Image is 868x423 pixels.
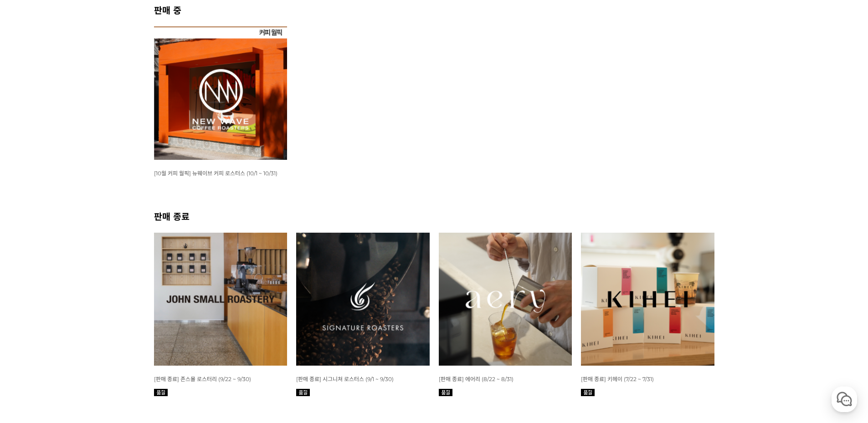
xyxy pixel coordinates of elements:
[83,303,94,310] span: 대화
[296,376,394,382] span: [판매 종료] 시그니쳐 로스터스 (9/1 ~ 9/30)
[154,233,288,366] img: [판매 종료] 존스몰 로스터리 (9/22 ~ 9/30)
[3,289,60,311] a: 홈
[154,375,251,382] a: [판매 종료] 존스몰 로스터리 (9/22 ~ 9/30)
[118,289,175,311] a: 설정
[581,233,714,366] img: 7월 커피 스몰 월픽 키헤이
[439,375,514,382] a: [판매 종료] 에어리 (8/22 ~ 8/31)
[154,169,277,177] a: [10월 커피 월픽] 뉴웨이브 커피 로스터스 (10/1 ~ 10/31)
[439,389,452,396] img: 품절
[154,376,251,382] span: [판매 종료] 존스몰 로스터리 (9/22 ~ 9/30)
[154,3,714,16] h2: 판매 중
[154,26,288,160] img: [10월 커피 월픽] 뉴웨이브 커피 로스터스 (10/1 ~ 10/31)
[439,376,514,382] span: [판매 종료] 에어리 (8/22 ~ 8/31)
[60,289,118,311] a: 대화
[581,375,654,382] a: [판매 종료] 키헤이 (7/22 ~ 7/31)
[154,389,168,396] img: 품절
[296,389,310,396] img: 품절
[141,302,152,310] span: 설정
[296,233,430,366] img: [판매 종료] 시그니쳐 로스터스 (9/1 ~ 9/30)
[581,389,595,396] img: 품절
[154,209,714,223] h2: 판매 종료
[581,376,654,382] span: [판매 종료] 키헤이 (7/22 ~ 7/31)
[29,302,34,310] span: 홈
[154,170,277,177] span: [10월 커피 월픽] 뉴웨이브 커피 로스터스 (10/1 ~ 10/31)
[439,233,572,366] img: 8월 커피 스몰 월픽 에어리
[296,375,394,382] a: [판매 종료] 시그니쳐 로스터스 (9/1 ~ 9/30)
